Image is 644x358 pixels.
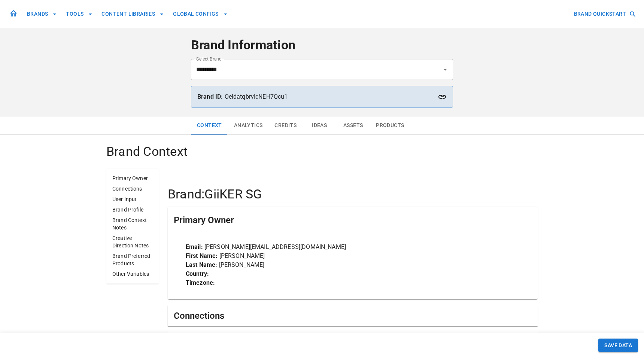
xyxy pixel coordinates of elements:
[440,64,450,75] button: Open
[186,261,218,268] strong: Last Name:
[197,92,447,101] p: OeldatqbrvIcNEH7Qcu1
[186,251,520,260] p: [PERSON_NAME]
[112,185,153,192] p: Connections
[112,234,153,249] p: Creative Direction Notes
[63,7,95,21] button: TOOLS
[174,310,224,322] h5: Connections
[168,207,538,234] div: Primary Owner
[174,214,234,226] h5: Primary Owner
[170,7,231,21] button: GLOBAL CONFIGS
[24,7,60,21] button: BRANDS
[186,252,218,259] strong: First Name:
[268,117,303,135] button: Credits
[112,175,153,182] p: Primary Owner
[370,117,410,135] button: Products
[168,186,538,202] h4: Brand: GiiKER SG
[112,195,153,203] p: User Input
[112,252,153,267] p: Brand Preferred Products
[228,117,269,135] button: Analytics
[336,117,370,135] button: Assets
[186,243,520,251] p: [PERSON_NAME][EMAIL_ADDRESS][DOMAIN_NAME]
[112,270,153,278] p: Other Variables
[168,305,538,326] div: Connections
[112,216,153,231] p: Brand Context Notes
[186,243,203,250] strong: Email:
[98,7,167,21] button: CONTENT LIBRARIES
[197,93,223,100] strong: Brand ID:
[571,7,638,21] button: BRAND QUICKSTART
[186,279,215,286] strong: Timezone:
[196,56,222,62] label: Select Brand
[112,206,153,213] p: Brand Profile
[598,339,638,352] button: SAVE DATA
[303,117,336,135] button: Ideas
[191,37,453,53] h4: Brand Information
[106,144,538,160] h4: Brand Context
[191,117,228,135] button: Context
[186,260,520,269] p: [PERSON_NAME]
[186,270,209,277] strong: Country:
